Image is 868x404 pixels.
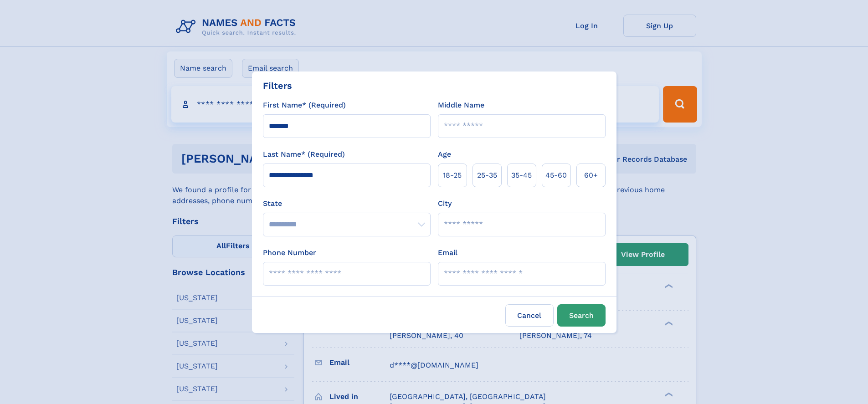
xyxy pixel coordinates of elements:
[263,149,345,160] label: Last Name* (Required)
[477,170,497,181] span: 25‑35
[438,247,457,258] label: Email
[443,170,462,181] span: 18‑25
[545,170,567,181] span: 45‑60
[584,170,598,181] span: 60+
[263,198,431,209] label: State
[263,247,316,258] label: Phone Number
[557,304,606,327] button: Search
[263,100,346,111] label: First Name* (Required)
[511,170,532,181] span: 35‑45
[438,198,452,209] label: City
[438,100,484,111] label: Middle Name
[263,79,292,92] div: Filters
[505,304,554,327] label: Cancel
[438,149,451,160] label: Age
